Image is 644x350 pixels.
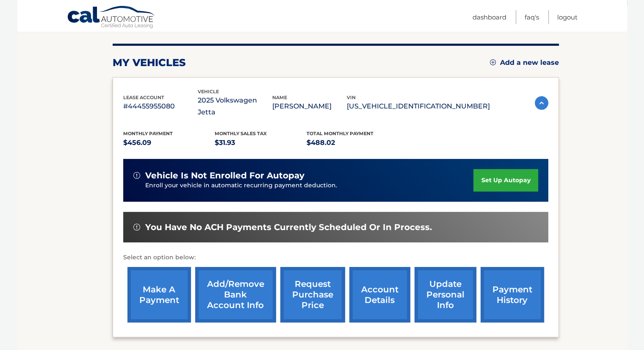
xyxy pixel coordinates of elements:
[490,58,559,67] a: Add a new lease
[347,94,356,100] span: vin
[133,224,140,231] img: alert-white.svg
[123,137,215,149] p: $456.09
[215,131,267,136] span: Monthly sales Tax
[127,267,191,322] a: make a payment
[123,253,548,263] p: Select an option below:
[113,56,186,69] h2: my vehicles
[473,10,506,24] a: Dashboard
[272,94,287,100] span: name
[525,10,539,24] a: FAQ's
[198,89,219,94] span: vehicle
[123,100,198,112] p: #44455955080
[123,131,173,136] span: Monthly Payment
[215,137,307,149] p: $31.93
[145,222,432,233] span: You have no ACH payments currently scheduled or in process.
[272,100,347,112] p: [PERSON_NAME]
[133,172,140,179] img: alert-white.svg
[473,169,538,192] a: set up autopay
[280,267,345,322] a: request purchase price
[307,137,398,149] p: $488.02
[145,170,304,181] span: vehicle is not enrolled for autopay
[557,10,578,24] a: Logout
[481,267,544,322] a: payment history
[535,96,548,110] img: accordion-active.svg
[349,267,410,322] a: account details
[490,59,496,65] img: add.svg
[415,267,476,322] a: update personal info
[145,181,474,190] p: Enroll your vehicle in automatic recurring payment deduction.
[198,94,272,118] p: 2025 Volkswagen Jetta
[347,100,490,112] p: [US_VEHICLE_IDENTIFICATION_NUMBER]
[123,94,164,100] span: lease account
[195,267,276,322] a: Add/Remove bank account info
[67,6,156,30] a: Cal Automotive
[307,131,373,136] span: Total Monthly Payment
